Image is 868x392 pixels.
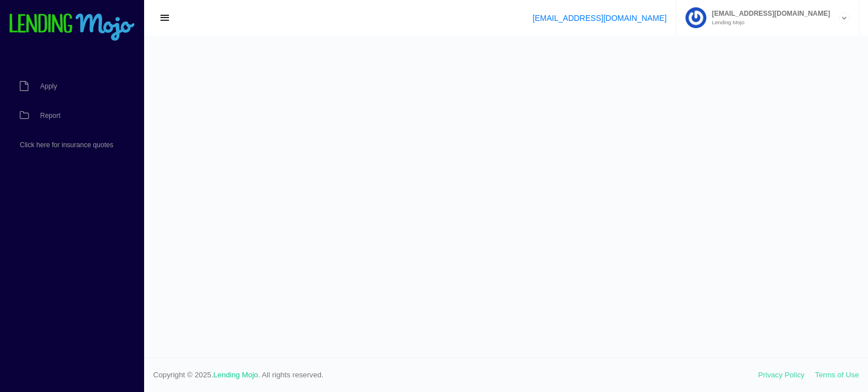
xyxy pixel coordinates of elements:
a: [EMAIL_ADDRESS][DOMAIN_NAME] [532,14,666,23]
span: Apply [40,83,57,90]
span: [EMAIL_ADDRESS][DOMAIN_NAME] [706,10,830,17]
span: Copyright © 2025. . All rights reserved. [153,369,758,381]
a: Privacy Policy [758,371,805,379]
span: Report [40,112,60,119]
small: Lending Mojo [706,20,830,25]
img: Profile image [685,7,706,28]
a: Lending Mojo [214,371,258,379]
a: Terms of Use [815,371,859,379]
span: Click here for insurance quotes [20,142,113,148]
img: logo-small.png [8,14,136,42]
